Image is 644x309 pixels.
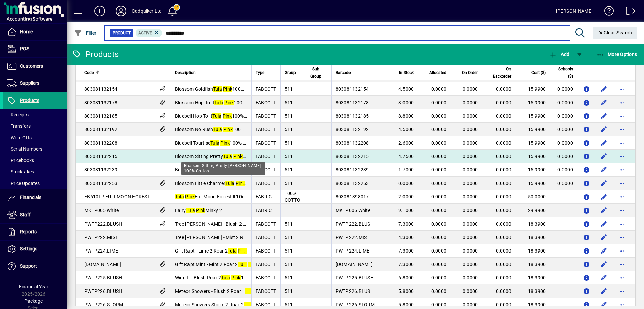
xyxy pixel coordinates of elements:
[175,221,320,227] span: Tree [PERSON_NAME] - Blush 2 Roar 2 112cm 100% Cotton
[175,167,278,172] span: Buttercup Chubby Cheeks 100% Cotton
[175,288,308,294] span: Meteor Showers - Blush 2 Roar 2 100% Cotton 112cm
[463,248,478,254] span: 0.0000
[431,221,447,227] span: 0.0000
[429,69,446,76] span: Allocated
[398,167,414,172] span: 1.7000
[20,246,37,252] span: Settings
[3,155,67,166] a: Pricebooks
[285,140,293,146] span: 511
[547,48,571,61] button: Add
[223,154,232,159] em: Tula
[175,86,260,92] span: Blossom Goldfish 100% Cotton
[256,235,276,240] span: FABCOTT
[175,181,273,186] span: Blossom Little Charmer 100% Cotton
[616,178,627,189] button: More options
[521,136,550,150] td: 15.9900
[285,235,293,240] span: 511
[496,275,512,280] span: 0.0000
[238,262,247,267] em: Tula
[496,100,512,105] span: 0.0000
[521,258,550,271] td: 18.3900
[175,275,284,280] span: Wing It - Blush Roar 2 100% Cotton 112cm
[336,262,373,267] span: [DOMAIN_NAME]
[3,206,67,223] a: Staff
[431,208,447,213] span: 0.0000
[336,100,369,105] span: 803081132178
[398,140,414,146] span: 2.6000
[496,262,512,267] span: 0.0000
[431,275,447,280] span: 0.0000
[285,275,293,280] span: 511
[463,140,478,146] span: 0.0000
[398,262,414,267] span: 7.3000
[84,127,117,132] span: 803081132192
[521,163,550,177] td: 15.9900
[256,69,264,76] span: Type
[285,86,293,92] span: 511
[285,113,293,119] span: 511
[550,136,577,150] td: 0.0000
[74,30,97,36] span: Filter
[521,284,550,298] td: 18.3900
[3,143,67,155] a: Serial Numbers
[210,140,219,146] em: Tula
[3,58,67,75] a: Customers
[398,288,414,294] span: 5.8000
[256,113,276,119] span: FABCOTT
[599,124,609,135] button: Edit
[84,194,150,199] span: FB610TP FULLMOON FOREST
[616,84,627,94] button: More options
[20,229,37,234] span: Reports
[431,100,447,105] span: 0.0000
[599,151,609,162] button: Edit
[431,167,447,172] span: 0.0000
[521,217,550,231] td: 18.3900
[181,162,265,175] div: Blossom Sitting Pretty [PERSON_NAME] 100% Cotton
[7,146,42,152] span: Serial Numbers
[398,235,414,240] span: 4.3000
[225,181,234,186] em: Tula
[463,275,478,280] span: 0.0000
[7,158,34,163] span: Pricebooks
[7,169,34,175] span: Stocktakes
[3,166,67,178] a: Stocktakes
[593,27,638,39] button: Clear
[84,154,117,159] span: 803081132215
[113,30,131,36] span: Product
[336,113,369,119] span: 803081132185
[84,288,122,294] span: PWTP226.BLUSH
[84,86,117,92] span: 803081132154
[496,127,512,132] span: 0.0000
[599,111,609,121] button: Edit
[285,181,293,186] span: 511
[336,288,374,294] span: PWTP226.BLUSH
[84,221,122,227] span: PWTP222.BLUSH
[550,82,577,96] td: 0.0000
[398,127,414,132] span: 4.5000
[175,69,247,76] div: Description
[599,259,609,270] button: Edit
[463,288,478,294] span: 0.0000
[256,127,276,132] span: FABCOTT
[228,248,237,254] em: Tula
[72,27,98,39] button: Filter
[598,30,632,35] span: Clear Search
[521,96,550,109] td: 15.9900
[3,258,67,275] a: Support
[521,231,550,244] td: 18.3900
[616,259,627,270] button: More options
[616,151,627,162] button: More options
[463,127,478,132] span: 0.0000
[496,113,512,119] span: 0.0000
[599,138,609,148] button: Edit
[596,52,637,57] span: More Options
[336,194,369,199] span: 803081398017
[521,82,550,96] td: 15.9900
[599,286,609,297] button: Edit
[398,248,414,254] span: 7.3000
[20,98,39,103] span: Products
[72,49,119,60] div: Products
[256,275,276,280] span: FABCOTT
[256,100,276,105] span: FABCOTT
[20,29,33,34] span: Home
